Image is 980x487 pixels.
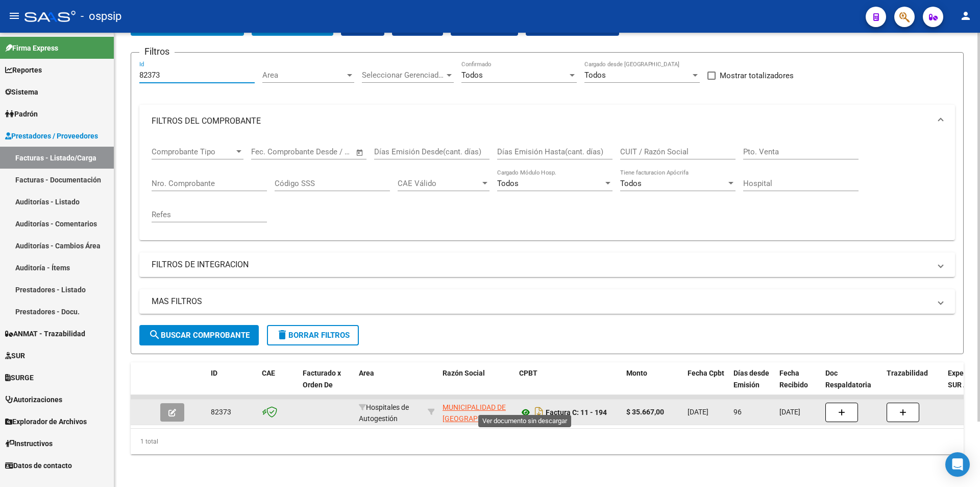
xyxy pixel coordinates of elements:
span: Sistema [5,86,38,98]
mat-expansion-panel-header: MAS FILTROS [139,289,955,314]
span: Fecha Cpbt [688,369,724,377]
input: End date [293,147,343,156]
datatable-header-cell: Fecha Cpbt [683,362,729,407]
datatable-header-cell: Trazabilidad [883,362,944,407]
strong: Factura C: 11 - 194 [546,408,607,416]
span: Datos de contacto [5,460,72,471]
h3: Filtros [139,44,175,59]
datatable-header-cell: Monto [622,362,683,407]
span: Monto [626,369,647,377]
div: Open Intercom Messenger [945,452,970,477]
span: Explorador de Archivos [5,416,87,427]
datatable-header-cell: Fecha Recibido [775,362,821,407]
datatable-header-cell: Facturado x Orden De [299,362,355,407]
mat-expansion-panel-header: FILTROS DEL COMPROBANTE [139,105,955,137]
mat-panel-title: FILTROS DEL COMPROBANTE [152,115,930,127]
button: Open calendar [354,147,366,158]
mat-panel-title: MAS FILTROS [152,296,930,307]
i: Descargar documento [532,404,546,421]
span: Area [359,369,374,377]
span: Facturado x Orden De [303,369,341,389]
datatable-header-cell: CPBT [515,362,622,407]
span: [DATE] [779,408,800,416]
span: Seleccionar Gerenciador [362,71,445,80]
span: ANMAT - Trazabilidad [5,328,85,339]
span: Mostrar totalizadores [720,69,794,82]
datatable-header-cell: ID [207,362,258,407]
span: Fecha Recibido [779,369,808,389]
datatable-header-cell: Días desde Emisión [729,362,775,407]
span: Reportes [5,64,42,76]
span: CAE Válido [398,179,480,188]
span: SUR [5,350,25,361]
span: - ospsip [81,5,121,28]
span: Razón Social [443,369,485,377]
span: Doc Respaldatoria [825,369,871,389]
span: SURGE [5,372,34,383]
datatable-header-cell: Doc Respaldatoria [821,362,883,407]
span: Buscar Comprobante [149,331,250,340]
button: Buscar Comprobante [139,325,259,345]
span: MUNICIPALIDAD DE [GEOGRAPHIC_DATA] [443,403,511,423]
span: Instructivos [5,438,53,449]
mat-icon: search [149,329,161,341]
span: Hospitales de Autogestión [359,403,409,423]
span: [DATE] [688,408,708,416]
span: 96 [733,408,742,416]
div: 34999257560 [443,402,511,423]
mat-expansion-panel-header: FILTROS DE INTEGRACION [139,252,955,277]
div: 1 total [131,429,964,454]
span: Borrar Filtros [276,331,350,340]
span: Comprobante Tipo [152,147,234,156]
datatable-header-cell: Razón Social [438,362,515,407]
span: Todos [620,179,642,188]
span: Trazabilidad [887,369,928,377]
span: Todos [497,179,519,188]
mat-icon: person [960,10,972,22]
mat-icon: delete [276,329,288,341]
span: Todos [584,71,606,80]
mat-icon: menu [8,10,20,22]
span: Todos [461,71,483,80]
span: Días desde Emisión [733,369,769,389]
span: 82373 [211,408,231,416]
datatable-header-cell: CAE [258,362,299,407]
span: Autorizaciones [5,394,62,405]
div: FILTROS DEL COMPROBANTE [139,137,955,240]
button: Borrar Filtros [267,325,359,345]
span: CAE [262,369,275,377]
span: CPBT [519,369,537,377]
mat-panel-title: FILTROS DE INTEGRACION [152,259,930,270]
input: Start date [251,147,284,156]
span: Area [262,71,345,80]
strong: $ 35.667,00 [626,408,664,416]
span: Padrón [5,108,38,120]
span: ID [211,369,217,377]
datatable-header-cell: Area [355,362,424,407]
span: Prestadores / Proveedores [5,130,98,142]
span: Firma Express [5,42,58,54]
